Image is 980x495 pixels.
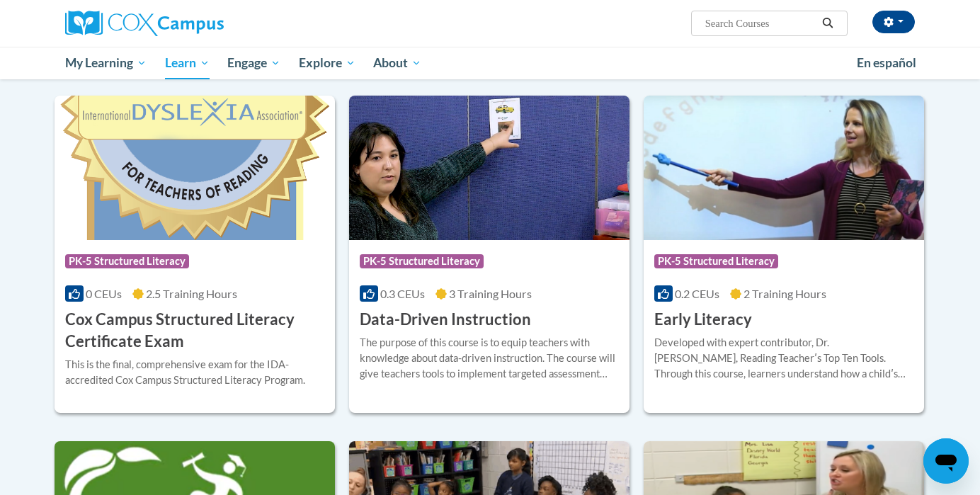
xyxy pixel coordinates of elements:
span: 0 CEUs [86,287,122,300]
span: 2.5 Training Hours [146,287,237,300]
img: Course Logo [349,96,629,240]
span: Learn [165,55,210,72]
span: Explore [299,55,355,72]
span: 2 Training Hours [743,287,826,300]
span: PK-5 Structured Literacy [654,254,778,268]
a: My Learning [56,47,156,79]
a: En español [848,48,925,78]
div: Main menu [44,47,936,79]
a: About [365,47,431,79]
img: Course Logo [55,96,335,240]
a: Cox Campus [65,11,334,36]
span: My Learning [65,55,147,72]
span: Engage [227,55,280,72]
a: Course LogoPK-5 Structured Literacy0.3 CEUs3 Training Hours Data-Driven InstructionThe purpose of... [349,96,629,413]
div: The purpose of this course is to equip teachers with knowledge about data-driven instruction. The... [360,335,619,382]
a: Learn [156,47,219,79]
img: Cox Campus [65,11,224,36]
span: En español [857,55,916,70]
iframe: Button to launch messaging window [923,438,969,484]
button: Search [817,15,838,32]
a: Course LogoPK-5 Structured Literacy0.2 CEUs2 Training Hours Early LiteracyDeveloped with expert c... [644,96,924,413]
div: Developed with expert contributor, Dr. [PERSON_NAME], Reading Teacherʹs Top Ten Tools. Through th... [654,335,913,382]
span: About [373,55,421,72]
input: Search Courses [704,15,817,32]
div: This is the final, comprehensive exam for the IDA-accredited Cox Campus Structured Literacy Program. [65,357,324,388]
h3: Early Literacy [654,309,752,331]
span: PK-5 Structured Literacy [65,254,189,268]
a: Course LogoPK-5 Structured Literacy0 CEUs2.5 Training Hours Cox Campus Structured Literacy Certif... [55,96,335,413]
h3: Data-Driven Instruction [360,309,531,331]
a: Engage [218,47,290,79]
img: Course Logo [644,96,924,240]
span: 0.2 CEUs [675,287,719,300]
span: 0.3 CEUs [380,287,425,300]
button: Account Settings [872,11,915,33]
a: Explore [290,47,365,79]
span: PK-5 Structured Literacy [360,254,484,268]
h3: Cox Campus Structured Literacy Certificate Exam [65,309,324,353]
span: 3 Training Hours [449,287,532,300]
